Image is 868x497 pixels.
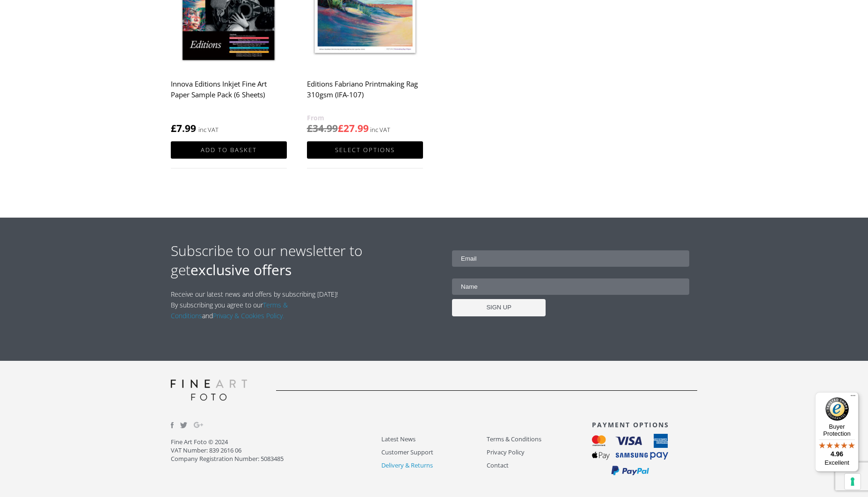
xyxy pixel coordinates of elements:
[338,122,369,135] bdi: 27.99
[487,460,592,471] a: Contact
[825,397,849,421] img: Trusted Shops Trustmark
[452,299,546,316] input: SIGN UP
[180,422,188,428] img: twitter.svg
[307,122,313,135] span: £
[452,250,689,267] input: Email
[213,311,284,320] a: Privacy & Cookies Policy.
[194,420,203,430] img: Google_Plus.svg
[190,260,292,279] strong: exclusive offers
[171,122,196,135] bdi: 7.99
[307,75,423,112] h2: Editions Fabriano Printmaking Rag 310gsm (IFA-107)
[171,289,343,321] p: Receive our latest news and offers by subscribing [DATE]! By subscribing you agree to our and
[452,278,689,295] input: Name
[307,122,338,135] bdi: 34.99
[815,423,859,437] p: Buyer Protection
[487,434,592,445] a: Terms & Conditions
[381,434,487,445] a: Latest News
[171,422,174,428] img: facebook.svg
[831,450,843,458] span: 4.96
[845,474,861,490] button: Your consent preferences for tracking technologies
[171,380,248,401] img: logo-grey.svg
[198,124,219,135] strong: inc VAT
[171,122,176,135] span: £
[592,434,668,476] img: payment_options.svg
[171,141,287,159] a: Add to basket: “Innova Editions Inkjet Fine Art Paper Sample Pack (6 Sheets)”
[171,75,287,112] h2: Innova Editions Inkjet Fine Art Paper Sample Pack (6 Sheets)
[815,459,859,467] p: Excellent
[381,460,487,471] a: Delivery & Returns
[307,141,423,159] a: Select options for “Editions Fabriano Printmaking Rag 310gsm (IFA-107)”
[815,392,859,472] button: Trusted Shops TrustmarkBuyer Protection4.96Excellent
[171,241,434,279] h2: Subscribe to our newsletter to get
[338,122,343,135] span: £
[847,392,859,403] button: Menu
[381,447,487,458] a: Customer Support
[487,447,592,458] a: Privacy Policy
[592,420,697,429] h3: PAYMENT OPTIONS
[171,438,381,463] p: Fine Art Foto © 2024 VAT Number: 839 2616 06 Company Registration Number: 5083485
